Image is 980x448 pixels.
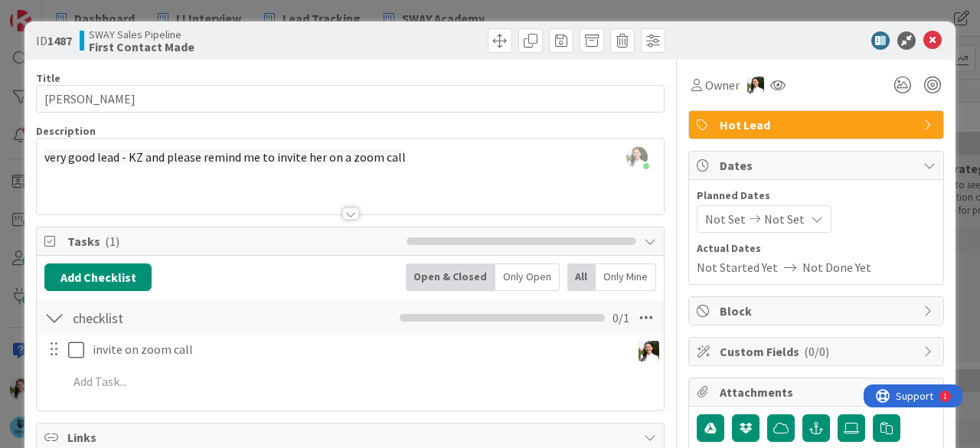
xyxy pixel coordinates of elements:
img: oBudH3TQPXa0d4SpI6uEJAqTHpcXZSn3.jpg [626,146,648,168]
span: Hot Lead [720,116,916,134]
span: Description [36,124,96,138]
div: Only Mine [596,263,656,291]
span: ( 1 ) [105,234,119,249]
div: Open & Closed [406,263,495,291]
span: Not Set [705,210,746,228]
span: Block [720,302,916,320]
span: Actual Dates [697,240,936,257]
b: 1487 [47,33,72,48]
span: Planned Dates [697,188,936,204]
img: AK [639,341,659,361]
label: Title [36,71,60,85]
span: SWAY Sales Pipeline [89,28,194,41]
span: Custom Fields [720,342,916,361]
input: Add Checklist... [67,304,322,332]
span: Tasks [67,232,399,250]
span: ID [36,31,72,50]
span: Links [67,428,636,446]
span: ( 0/0 ) [804,344,829,359]
img: AK [747,77,764,93]
span: 0 / 1 [612,309,629,327]
span: Support [32,2,70,21]
span: Not Started Yet [697,258,778,276]
div: 1 [80,6,83,18]
button: Add Checklist [44,263,152,291]
span: Not Set [764,210,805,228]
span: very good lead - KZ and please remind me to invite her on a zoom call [44,149,406,165]
span: Not Done Yet [802,258,871,276]
p: invite on zoom call [93,341,625,358]
div: All [567,263,596,291]
input: type card name here... [36,85,665,113]
span: Owner [705,76,740,94]
b: First Contact Made [89,41,194,53]
div: Only Open [495,263,560,291]
span: Dates [720,156,916,175]
span: Attachments [720,383,916,401]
